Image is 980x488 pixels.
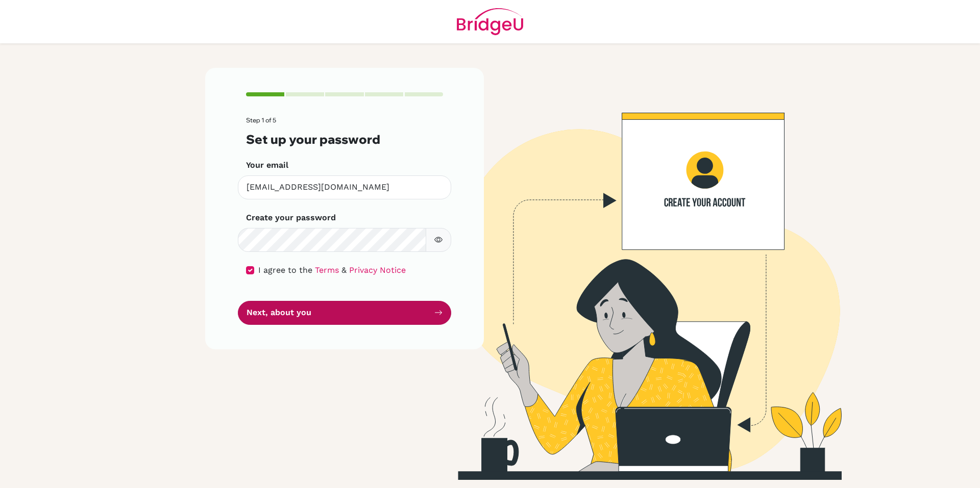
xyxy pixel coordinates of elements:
[349,265,406,275] a: Privacy Notice
[345,68,926,480] img: Create your account
[341,265,347,275] span: &
[238,301,451,325] button: Next, about you
[315,265,339,275] a: Terms
[238,175,451,199] input: Insert your email*
[246,159,288,171] label: Your email
[246,212,336,224] label: Create your password
[246,132,443,147] h3: Set up your password
[258,265,312,275] span: I agree to the
[246,116,276,124] span: Step 1 of 5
